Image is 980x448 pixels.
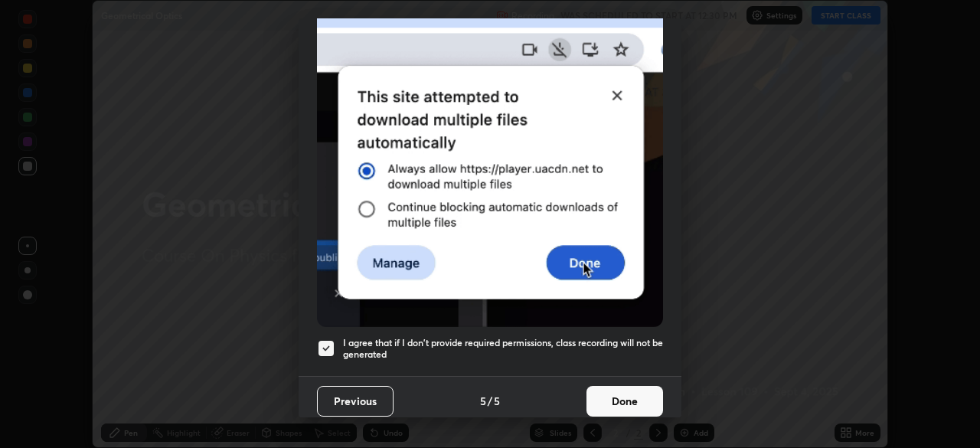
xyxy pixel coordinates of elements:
[488,393,492,409] h4: /
[586,386,663,417] button: Done
[343,337,663,361] h5: I agree that if I don't provide required permissions, class recording will not be generated
[317,386,394,417] button: Previous
[494,393,500,409] h4: 5
[480,393,486,409] h4: 5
